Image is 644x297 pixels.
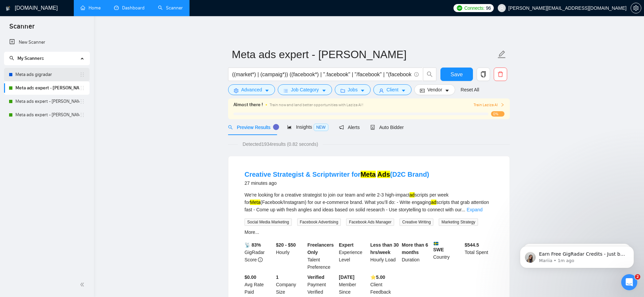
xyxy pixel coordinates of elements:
[275,241,306,271] div: Hourly
[297,218,341,226] span: Facebook Advertising
[369,273,400,296] div: Client Feedback
[631,5,641,11] span: setting
[17,55,44,61] span: My Scanners
[6,3,10,14] img: logo
[494,68,507,81] button: delete
[402,242,428,255] b: More than 6 months
[15,108,79,122] a: Meta ads expert - [PERSON_NAME]
[463,241,495,271] div: Total Spent
[80,5,101,11] a: homeHome
[241,86,262,93] span: Advanced
[474,102,504,108] button: Train Laziza AI
[232,46,496,63] input: Scanner name...
[258,257,263,262] span: info-circle
[245,191,493,213] div: We’re looking for a creative strategist to join our team and write 2-3 high-impact scripts per we...
[270,102,363,107] span: Train now and land better opportunities with Laziza AI !
[158,5,183,11] a: searchScanner
[414,72,419,77] span: info-circle
[440,68,473,81] button: Save
[379,88,384,93] span: user
[276,242,296,248] b: $20 - $50
[361,171,376,178] mark: Meta
[346,218,394,226] span: Facebook Ads Manager
[322,88,326,93] span: caret-down
[427,86,442,93] span: Vendor
[370,125,375,130] span: robot
[234,88,238,93] span: setting
[287,124,328,130] span: Insights
[337,273,369,296] div: Member Since
[464,4,484,12] span: Connects:
[477,68,490,81] button: copy
[360,88,365,93] span: caret-down
[9,55,44,61] span: My Scanners
[79,112,85,118] span: holder
[228,125,233,130] span: search
[245,229,259,235] a: More...
[114,5,145,11] a: dashboardDashboard
[339,125,360,130] span: Alerts
[278,84,332,95] button: barsJob Categorycaret-down
[370,274,385,280] b: ⭐️ 5.00
[15,95,79,108] a: Meta ads expert - [PERSON_NAME]
[245,179,429,187] div: 27 minutes ago
[233,101,263,109] span: Almost there !
[399,218,433,226] span: Creative Writing
[79,72,85,77] span: holder
[434,241,438,246] img: 🇸🇪
[497,50,506,59] span: edit
[462,207,466,212] span: ...
[373,84,412,95] button: userClientcaret-down
[4,68,90,81] li: Meta ads gigradar
[348,86,358,93] span: Jobs
[370,125,404,130] span: Auto Bidder
[243,273,275,296] div: Avg Rate Paid
[631,5,641,11] a: setting
[245,274,256,280] b: $0.00
[291,86,319,93] span: Job Category
[275,273,306,296] div: Company Size
[499,6,504,10] span: user
[4,36,90,49] li: New Scanner
[287,125,292,129] span: area-chart
[410,192,415,198] mark: ad
[510,232,644,279] iframe: Intercom notifications message
[337,241,369,271] div: Experience Level
[477,71,490,77] span: copy
[245,171,429,178] a: Creative Strategist & Scriptwriter forMeta Ads(D2C Brand)
[15,81,79,95] a: Meta ads expert - [PERSON_NAME]
[386,86,398,93] span: Client
[377,171,390,178] mark: Ads
[9,56,14,60] span: search
[308,274,325,280] b: Verified
[15,68,79,81] a: Meta ads gigradar
[276,274,279,280] b: 1
[308,242,334,255] b: Freelancers Only
[245,218,292,226] span: Social Media Marketing
[79,85,85,91] span: holder
[228,84,275,95] button: settingAdvancedcaret-down
[400,241,432,271] div: Duration
[414,84,455,95] button: idcardVendorcaret-down
[79,99,85,104] span: holder
[4,108,90,122] li: Meta ads expert - tom
[339,242,354,248] b: Expert
[423,71,436,77] span: search
[420,88,425,93] span: idcard
[314,124,328,131] span: NEW
[228,125,276,130] span: Preview Results
[370,242,399,255] b: Less than 30 hrs/week
[500,103,504,107] span: right
[467,207,482,212] a: Expand
[238,140,323,148] span: Detected 1934 results (0.82 seconds)
[4,22,40,36] span: Scanner
[265,88,269,93] span: caret-down
[80,281,87,288] span: double-left
[439,218,478,226] span: Marketing Strategy
[4,95,90,108] li: Meta ads expert - shaan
